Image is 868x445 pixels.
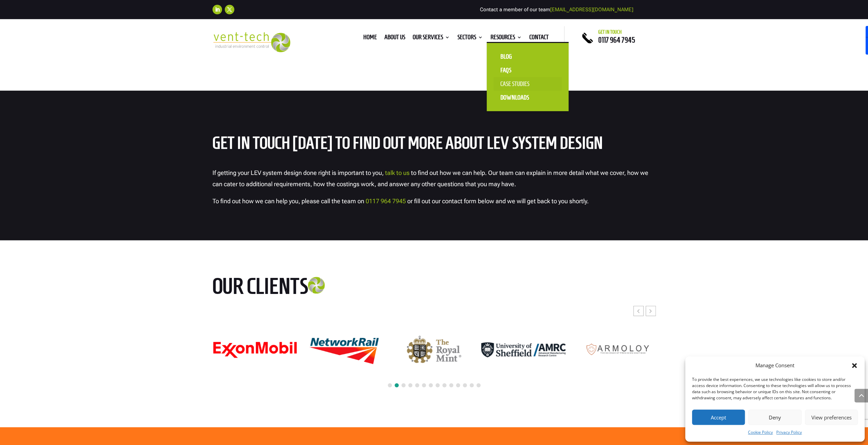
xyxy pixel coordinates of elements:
button: Deny [748,410,801,425]
span: Get in touch [598,29,622,35]
div: 9 / 24 [391,335,476,365]
h2: Get in Touch [DATE] to Find Out More About LEV System Design [212,134,656,155]
span: Contact a member of our team [480,6,633,13]
a: 0117 964 7945 [598,36,635,44]
div: 8 / 24 [302,329,387,370]
img: Armoloy Logo [571,339,655,360]
a: Our Services [413,35,450,42]
h2: Our clients [212,275,359,301]
a: Follow on LinkedIn [212,5,222,14]
a: talk to us [385,169,410,176]
button: View preferences [805,410,858,425]
a: Privacy Policy [776,428,802,436]
a: Contact [529,35,549,42]
a: About us [384,35,405,42]
img: 2023-09-27T08_35_16.549ZVENT-TECH---Clear-background [212,32,291,52]
p: If getting your LEV system design done right is important to you, to find out how we can help. Ou... [212,167,656,196]
img: The Royal Mint logo [407,336,461,364]
a: FAQS [494,63,562,77]
div: 11 / 24 [570,339,656,361]
a: Follow on X [225,5,234,14]
a: Home [363,35,377,42]
div: Next slide [646,306,656,316]
img: ExonMobil logo [212,341,297,358]
a: [EMAIL_ADDRESS][DOMAIN_NAME] [550,6,633,13]
a: Blog [494,50,562,63]
img: AMRC [481,342,566,358]
img: Network Rail logo [302,330,387,370]
div: 7 / 24 [212,341,297,359]
button: Accept [692,410,745,425]
a: Downloads [494,91,562,104]
a: Resources [490,35,522,42]
a: 0117 964 7945 [366,197,406,205]
a: Cookie Policy [748,428,773,436]
div: To provide the best experiences, we use technologies like cookies to store and/or access device i... [692,376,857,401]
a: Case Studies [494,77,562,91]
div: Close dialog [851,362,858,369]
div: 10 / 24 [481,342,566,358]
p: To find out how we can help you, please call the team on or fill out our contact form below and w... [212,196,656,207]
div: Previous slide [633,306,644,316]
a: Sectors [457,35,483,42]
div: Manage Consent [755,361,794,370]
